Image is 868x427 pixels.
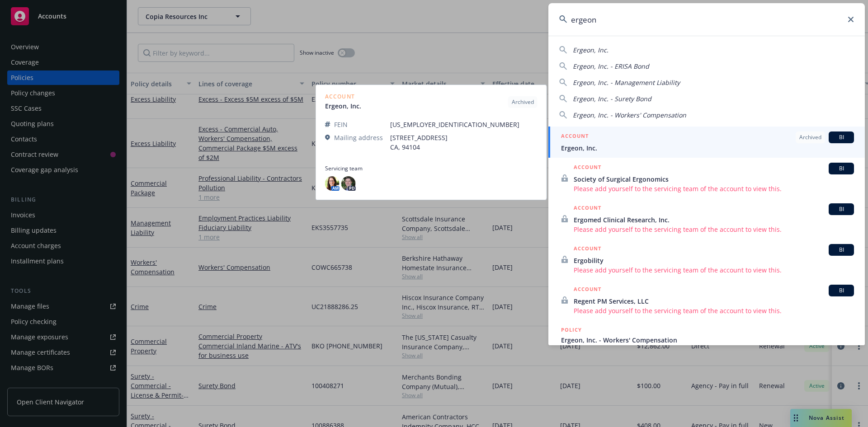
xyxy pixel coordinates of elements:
[573,46,609,54] span: Ergeon, Inc.
[574,163,601,174] h5: ACCOUNT
[548,158,865,198] a: ACCOUNTBISociety of Surgical ErgonomicsPlease add yourself to the servicing team of the account t...
[574,296,854,306] span: Regent PM Services, LLC
[561,325,582,334] h5: POLICY
[573,62,649,70] span: Ergeon, Inc. - ERISA Bond
[561,345,854,354] span: WPL506534300, [DATE]-[DATE]
[574,203,601,214] h5: ACCOUNT
[548,320,865,359] a: POLICYErgeon, Inc. - Workers' CompensationWPL506534300, [DATE]-[DATE]
[799,133,821,141] span: Archived
[574,225,854,234] span: Please add yourself to the servicing team of the account to view this.
[548,280,865,320] a: ACCOUNTBIRegent PM Services, LLCPlease add yourself to the servicing team of the account to view ...
[548,198,865,239] a: ACCOUNTBIErgomed Clinical Research, Inc.Please add yourself to the servicing team of the account ...
[548,127,865,158] a: ACCOUNTArchivedBIErgeon, Inc.
[573,94,651,103] span: Ergeon, Inc. - Surety Bond
[548,239,865,280] a: ACCOUNTBIErgobilityPlease add yourself to the servicing team of the account to view this.
[832,164,850,173] span: BI
[832,133,850,141] span: BI
[574,285,601,296] h5: ACCOUNT
[574,265,854,275] span: Please add yourself to the servicing team of the account to view this.
[561,335,854,345] span: Ergeon, Inc. - Workers' Compensation
[561,131,589,142] h5: ACCOUNT
[574,306,854,315] span: Please add yourself to the servicing team of the account to view this.
[574,256,854,265] span: Ergobility
[574,244,601,255] h5: ACCOUNT
[832,205,850,213] span: BI
[574,215,854,225] span: Ergomed Clinical Research, Inc.
[548,3,865,36] input: Search...
[574,184,854,193] span: Please add yourself to the servicing team of the account to view this.
[573,111,686,119] span: Ergeon, Inc. - Workers' Compensation
[832,286,850,295] span: BI
[574,174,854,184] span: Society of Surgical Ergonomics
[573,78,680,87] span: Ergeon, Inc. - Management Liability
[832,246,850,254] span: BI
[561,143,854,153] span: Ergeon, Inc.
